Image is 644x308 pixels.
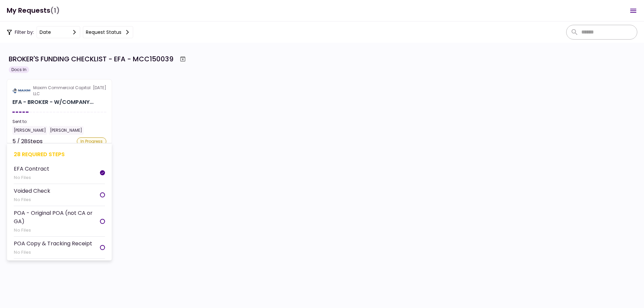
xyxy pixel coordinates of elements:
div: No Files [14,249,92,256]
div: Voided Check [14,187,50,195]
div: [PERSON_NAME] [12,126,47,135]
div: 5 / 28 Steps [12,137,43,145]
button: Archive workflow [177,53,189,65]
div: POA Copy & Tracking Receipt [14,239,92,248]
div: No Files [14,196,50,203]
span: (1) [50,4,60,17]
div: No Files [14,227,100,234]
div: Docs In [9,66,29,73]
button: Request status [83,26,133,38]
img: Partner logo [12,88,31,94]
div: EFA Contract [14,165,49,173]
div: POA - Original POA (not CA or GA) [14,209,100,226]
div: 28 required steps [14,150,105,159]
div: Sent to: [12,119,106,125]
div: date [40,28,51,36]
div: Maxim Commercial Capital LLC [33,85,93,97]
div: [DATE] [12,85,106,97]
div: EFA - BROKER - W/COMPANY - FUNDING CHECKLIST for KIVU TRANSPORTATION LLC [12,98,94,106]
div: Filter by: [7,26,133,38]
div: BROKER'S FUNDING CHECKLIST - EFA - MCC150039 [9,54,173,64]
div: In Progress [77,137,106,145]
button: Open menu [625,3,641,19]
div: No Files [14,174,49,181]
h1: My Requests [7,4,60,17]
div: [PERSON_NAME] [49,126,84,135]
button: date [37,26,80,38]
